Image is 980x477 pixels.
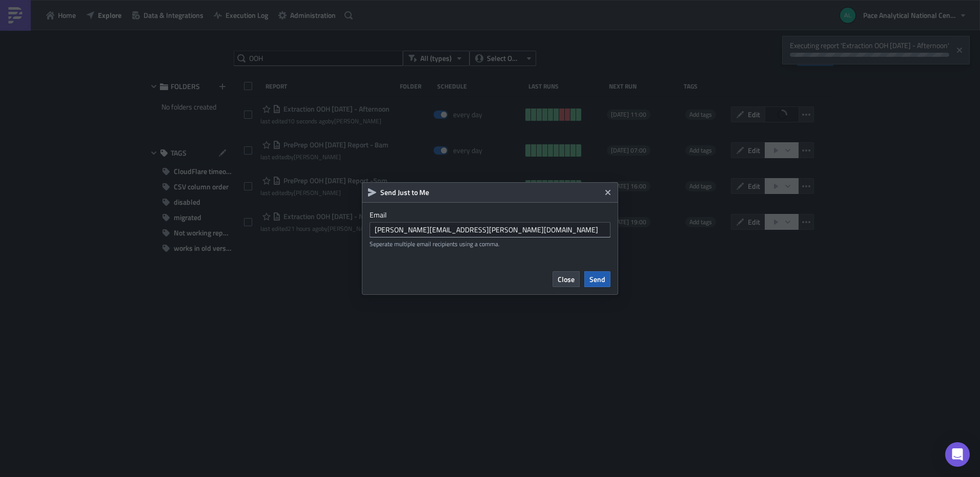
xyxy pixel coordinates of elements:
div: Open Intercom Messenger [945,442,970,467]
button: Close [600,185,616,200]
h6: Send Just to Me [380,188,601,197]
span: Close [558,274,575,285]
span: Send [589,274,605,285]
div: Seperate multiple email recipients using a comma. [370,240,610,248]
button: Send [584,271,610,287]
button: Close [553,271,580,287]
label: Email [370,210,610,220]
